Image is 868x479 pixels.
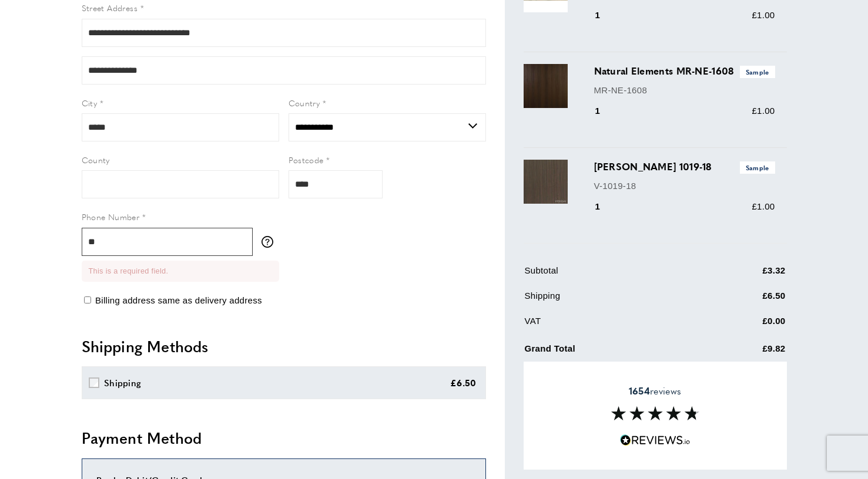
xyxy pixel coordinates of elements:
span: Billing address same as delivery address [95,295,262,305]
td: Shipping [525,289,703,312]
img: Reviews section [611,407,699,421]
div: 1 [594,200,617,214]
td: £9.82 [705,339,786,365]
span: County [82,154,110,166]
span: Postcode [289,154,324,166]
img: Reviews.io 5 stars [620,435,691,446]
strong: 1654 [629,384,650,397]
p: V-1019-18 [594,179,775,193]
h3: Natural Elements MR-NE-1608 [594,64,775,78]
span: City [82,97,98,109]
td: £3.32 [705,264,786,286]
span: Phone Number [82,211,140,222]
span: Sample [740,66,775,78]
td: £0.00 [705,314,786,337]
h3: [PERSON_NAME] 1019-18 [594,160,775,174]
img: Holt 1019-18 [524,160,568,204]
div: 1 [594,104,617,118]
input: Billing address same as delivery address [84,296,91,303]
td: Subtotal [525,264,703,286]
span: Street Address [82,2,138,14]
p: MR-NE-1608 [594,83,775,97]
div: £6.50 [450,376,477,390]
span: £1.00 [752,10,775,20]
span: Sample [740,161,775,174]
span: £1.00 [752,106,775,116]
button: More information [262,236,279,248]
td: Grand Total [525,339,703,365]
span: £1.00 [752,201,775,211]
li: This is a required field. [89,265,272,277]
span: reviews [629,385,681,397]
h2: Payment Method [82,427,486,448]
img: Natural Elements MR-NE-1608 [524,64,568,108]
td: £6.50 [705,289,786,312]
td: VAT [525,314,703,337]
div: Shipping [104,376,141,390]
div: 1 [594,8,617,22]
h2: Shipping Methods [82,336,486,357]
span: Country [289,97,320,109]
